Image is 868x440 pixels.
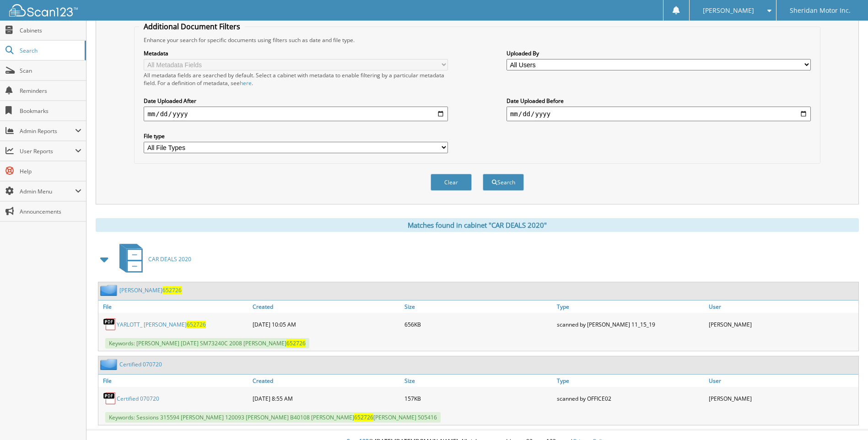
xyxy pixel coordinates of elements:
span: 652726 [187,321,206,328]
a: Type [555,300,706,313]
span: Reminders [20,87,81,95]
a: Size [402,375,554,387]
span: Search [20,47,80,54]
img: folder2.png [100,359,119,370]
span: Announcements [20,208,81,215]
a: CAR DEALS 2020 [114,241,191,277]
a: Created [250,375,402,387]
a: File [98,375,250,387]
span: Admin Menu [20,188,75,195]
img: PDF.png [103,392,117,405]
a: Type [555,375,706,387]
span: Bookmarks [20,107,81,115]
label: Metadata [144,49,448,57]
img: folder2.png [100,284,119,296]
span: Admin Reports [20,127,75,135]
input: start [144,107,448,121]
div: scanned by OFFICE02 [555,389,706,408]
input: end [507,107,811,121]
a: Created [250,300,402,313]
span: User Reports [20,147,75,155]
div: [PERSON_NAME] [706,315,858,333]
a: Size [402,300,554,313]
span: 652726 [162,286,182,294]
span: CAR DEALS 2020 [148,255,191,263]
span: Sheridan Motor Inc. [790,8,851,13]
img: PDF.png [103,317,117,331]
span: 652726 [354,413,373,421]
label: File type [144,132,448,140]
span: Cabinets [20,27,81,34]
div: [DATE] 10:05 AM [250,315,402,333]
span: Scan [20,67,81,75]
div: 157KB [402,389,554,408]
legend: Additional Document Filters [139,21,245,32]
a: Certified 070720 [119,360,162,368]
span: 652726 [286,339,306,347]
img: scan123-logo-white.svg [9,4,78,16]
label: Date Uploaded Before [507,97,811,105]
a: here [240,79,252,87]
div: [DATE] 8:55 AM [250,389,402,408]
div: 656KB [402,315,554,333]
a: File [98,300,250,313]
a: User [706,375,858,387]
a: [PERSON_NAME]652726 [119,286,182,294]
div: [PERSON_NAME] [706,389,858,408]
span: Keywords: [PERSON_NAME] [DATE] SM73240C 2008 [PERSON_NAME] [105,338,309,349]
div: scanned by [PERSON_NAME] 11_15_19 [555,315,706,333]
label: Date Uploaded After [144,97,448,105]
label: Uploaded By [507,49,811,57]
a: User [706,300,858,313]
span: Keywords: Sessions 315594 [PERSON_NAME] 120093 [PERSON_NAME] B40108 [PERSON_NAME] [PERSON_NAME] 5... [105,412,441,423]
div: Enhance your search for specific documents using filters such as date and file type. [139,36,815,44]
button: Search [483,174,524,191]
a: YARLOTT_ [PERSON_NAME]652726 [117,321,206,328]
a: Certified 070720 [117,395,159,402]
span: [PERSON_NAME] [703,8,754,13]
div: All metadata fields are searched by default. Select a cabinet with metadata to enable filtering b... [144,71,448,87]
div: Matches found in cabinet "CAR DEALS 2020" [96,218,859,232]
span: Help [20,167,81,175]
button: Clear [431,174,472,191]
